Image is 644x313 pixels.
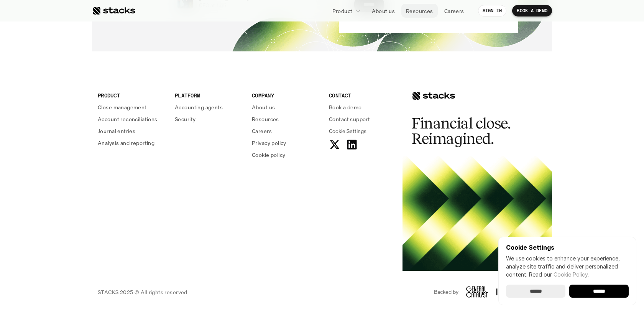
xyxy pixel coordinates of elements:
p: Cookie policy [252,151,285,159]
a: About us [367,4,399,18]
a: Careers [252,127,320,135]
a: About us [252,103,320,111]
p: STACKS 2025 © All rights reserved [98,288,187,296]
a: BOOK A DEMO [512,5,552,16]
a: Resources [252,115,320,123]
p: BOOK A DEMO [517,8,547,13]
button: Cookie Trigger [329,127,366,135]
p: Resources [406,7,433,15]
p: Backed by [434,289,458,295]
p: SIGN IN [483,8,502,13]
a: Book a demo [329,103,397,111]
a: Close management [98,103,166,111]
span: Read our . [529,271,589,278]
p: Resources [252,115,279,123]
span: Cookie Settings [329,127,366,135]
p: PRODUCT [98,91,166,99]
p: CONTACT [329,91,397,99]
a: Privacy Policy [90,178,124,183]
p: Privacy policy [252,139,286,147]
h2: Financial close. Reimagined. [412,116,527,147]
a: Account reconciliations [98,115,166,123]
p: Accounting agents [175,103,223,111]
a: Resources [401,4,438,18]
p: Contact support [329,115,370,123]
a: Privacy policy [252,139,320,147]
a: Security [175,115,243,123]
p: Book a demo [329,103,362,111]
a: Accounting agents [175,103,243,111]
a: Cookie Policy [554,271,588,278]
p: About us [372,7,395,15]
p: PLATFORM [175,91,243,99]
p: We use cookies to enhance your experience, analyze site traffic and deliver personalized content. [506,254,629,278]
a: Analysis and reporting [98,139,166,147]
a: Cookie policy [252,151,320,159]
p: COMPANY [252,91,320,99]
p: Security [175,115,195,123]
p: Account reconciliations [98,115,158,123]
p: Product [332,7,353,15]
p: Journal entries [98,127,135,135]
p: Close management [98,103,147,111]
p: Careers [252,127,272,135]
p: Analysis and reporting [98,139,154,147]
a: Journal entries [98,127,166,135]
p: About us [252,103,275,111]
a: Contact support [329,115,397,123]
a: Careers [440,4,469,18]
p: Careers [444,7,464,15]
p: Cookie Settings [506,244,629,250]
a: SIGN IN [478,5,507,16]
